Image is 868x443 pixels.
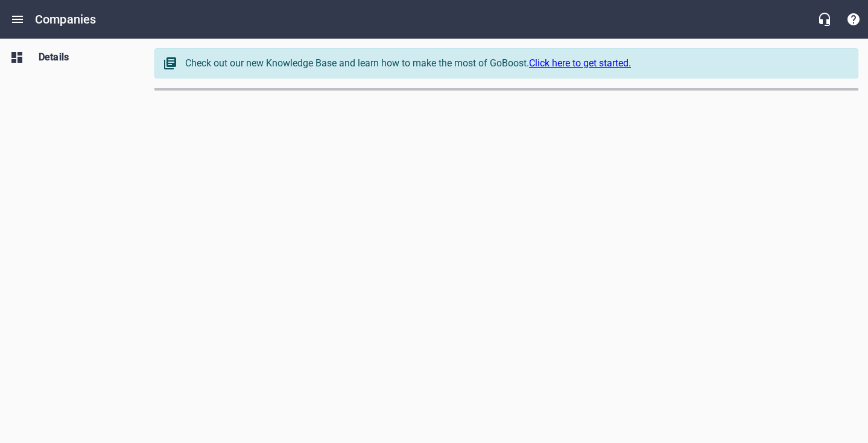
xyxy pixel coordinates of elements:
h6: Companies [35,10,96,29]
button: Open drawer [3,5,32,34]
span: Details [39,50,130,65]
button: Live Chat [810,5,839,34]
button: Support Portal [839,5,868,34]
div: Check out our new Knowledge Base and learn how to make the most of GoBoost. [185,56,846,71]
a: Click here to get started. [529,57,631,69]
